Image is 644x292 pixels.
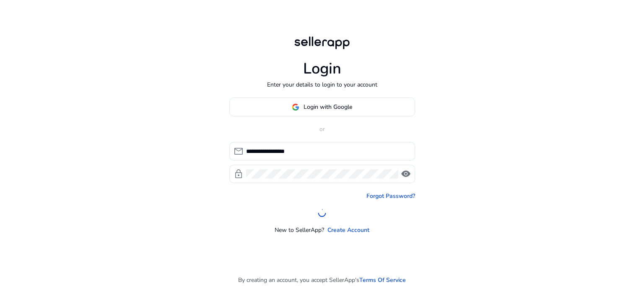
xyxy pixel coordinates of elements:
[401,169,411,179] span: visibility
[303,60,341,78] h1: Login
[234,169,244,179] span: lock
[359,276,406,284] a: Terms Of Service
[267,80,377,89] p: Enter your details to login to your account
[234,146,244,156] span: mail
[366,192,415,200] a: Forgot Password?
[229,125,415,134] p: or
[304,103,352,111] span: Login with Google
[229,97,415,116] button: Login with Google
[327,226,369,234] a: Create Account
[292,103,299,111] img: google-logo.svg
[275,226,324,234] p: New to SellerApp?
